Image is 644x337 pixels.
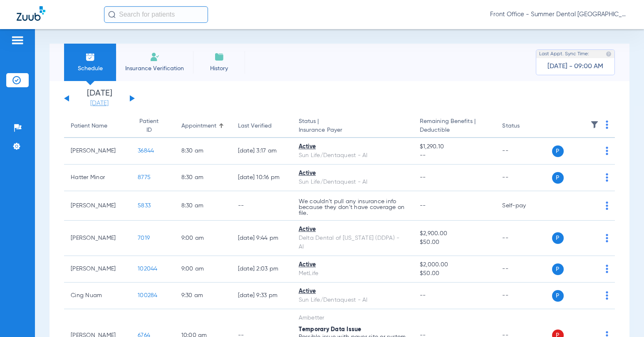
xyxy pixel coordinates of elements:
[606,234,608,242] img: group-dot-blue.svg
[413,115,496,138] th: Remaining Benefits |
[552,263,564,275] span: P
[231,283,292,309] td: [DATE] 9:33 PM
[138,235,150,241] span: 7019
[420,175,426,180] span: --
[495,115,552,138] th: Status
[299,199,406,216] p: We couldn’t pull any insurance info because they don’t have coverage on file.
[138,266,158,272] span: 102044
[214,52,224,62] img: History
[104,6,208,23] input: Search for patients
[231,165,292,191] td: [DATE] 10:16 PM
[299,234,406,251] div: Delta Dental of [US_STATE] (DDPA) - AI
[175,221,231,256] td: 9:00 AM
[138,148,154,154] span: 36844
[299,169,406,178] div: Active
[299,314,406,322] div: Ambetter
[299,287,406,296] div: Active
[547,62,603,71] span: [DATE] - 09:00 AM
[175,256,231,283] td: 9:00 AM
[299,143,406,151] div: Active
[292,115,413,138] th: Status |
[231,256,292,283] td: [DATE] 2:03 PM
[552,290,564,302] span: P
[64,283,131,309] td: Cing Nuam
[175,283,231,309] td: 9:30 AM
[495,283,552,309] td: --
[552,232,564,244] span: P
[495,256,552,283] td: --
[64,256,131,283] td: [PERSON_NAME]
[299,327,362,332] span: Temporary Data Issue
[420,293,426,298] span: --
[606,51,612,57] img: last sync help info
[606,265,608,273] img: group-dot-blue.svg
[231,138,292,165] td: [DATE] 3:17 AM
[299,225,406,234] div: Active
[11,35,24,45] img: hamburger-icon
[138,175,151,180] span: 8775
[299,261,406,269] div: Active
[175,165,231,191] td: 8:30 AM
[299,178,406,187] div: Sun Life/Dentaquest - AI
[299,296,406,305] div: Sun Life/Dentaquest - AI
[606,121,608,129] img: group-dot-blue.svg
[539,50,589,58] span: Last Appt. Sync Time:
[138,117,160,135] div: Patient ID
[74,99,124,108] a: [DATE]
[64,191,131,221] td: [PERSON_NAME]
[420,203,426,209] span: --
[606,147,608,155] img: group-dot-blue.svg
[175,138,231,165] td: 8:30 AM
[420,261,489,269] span: $2,000.00
[138,203,151,209] span: 5833
[606,291,608,300] img: group-dot-blue.svg
[420,151,489,160] span: --
[602,297,644,337] iframe: Chat Widget
[490,10,627,19] span: Front Office - Summer Dental [GEOGRAPHIC_DATA] | Lumio Dental
[495,165,552,191] td: --
[64,138,131,165] td: [PERSON_NAME]
[299,151,406,160] div: Sun Life/Dentaquest - AI
[299,126,406,135] span: Insurance Payer
[299,269,406,278] div: MetLife
[199,64,239,73] span: History
[606,173,608,182] img: group-dot-blue.svg
[231,221,292,256] td: [DATE] 9:44 PM
[74,89,124,108] li: [DATE]
[606,202,608,210] img: group-dot-blue.svg
[238,122,285,130] div: Last Verified
[138,293,158,298] span: 100284
[108,11,116,18] img: Search Icon
[495,138,552,165] td: --
[85,52,95,62] img: Schedule
[181,122,225,130] div: Appointment
[71,122,124,130] div: Patient Name
[64,221,131,256] td: [PERSON_NAME]
[420,229,489,238] span: $2,900.00
[175,191,231,221] td: 8:30 AM
[71,122,107,130] div: Patient Name
[420,269,489,278] span: $50.00
[17,6,45,21] img: Zuub Logo
[181,122,216,130] div: Appointment
[420,143,489,151] span: $1,290.10
[70,64,110,73] span: Schedule
[150,52,160,62] img: Manual Insurance Verification
[420,238,489,247] span: $50.00
[231,191,292,221] td: --
[122,64,187,73] span: Insurance Verification
[495,191,552,221] td: Self-pay
[552,172,564,184] span: P
[138,117,168,135] div: Patient ID
[495,221,552,256] td: --
[238,122,272,130] div: Last Verified
[64,165,131,191] td: Hatter Minor
[420,126,489,135] span: Deductible
[552,145,564,157] span: P
[590,121,599,129] img: filter.svg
